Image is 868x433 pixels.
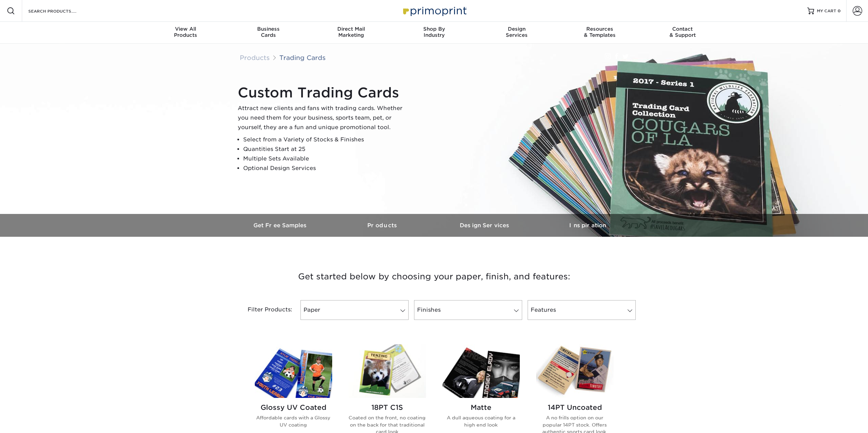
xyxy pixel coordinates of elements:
h1: Custom Trading Cards [238,84,408,101]
li: Quantities Start at 25 [243,144,408,154]
a: Inspiration [536,214,639,237]
span: Business [227,26,310,32]
img: Glossy UV Coated Trading Cards [255,344,332,398]
a: Products [332,214,434,237]
p: Affordable cards with a Glossy UV coating [255,414,332,428]
div: Industry [393,26,475,38]
h3: Get Free Samples [230,222,332,229]
div: Marketing [310,26,393,38]
a: BusinessCards [227,22,310,44]
a: Get Free Samples [230,214,332,237]
a: Features [528,300,636,320]
a: Paper [300,300,409,320]
a: Shop ByIndustry [393,22,475,44]
div: Services [475,26,558,38]
div: & Support [641,26,724,38]
span: Contact [641,26,724,32]
a: Products [240,54,270,61]
li: Optional Design Services [243,164,408,173]
p: Attract new clients and fans with trading cards. Whether you need them for your business, sports ... [238,104,408,132]
div: Cards [227,26,310,38]
span: Shop By [393,26,475,32]
img: 18PT C1S Trading Cards [349,344,426,398]
div: & Templates [558,26,641,38]
li: Select from a Variety of Stocks & Finishes [243,135,408,144]
a: Design Services [434,214,536,237]
a: Trading Cards [279,54,326,61]
h3: Design Services [434,222,536,229]
a: Finishes [414,300,522,320]
div: Filter Products: [230,300,298,320]
a: Direct MailMarketing [310,22,393,44]
span: View All [144,26,227,32]
h2: Matte [442,403,520,412]
span: 0 [838,9,841,13]
p: A dull aqueous coating for a high end look [442,414,520,428]
h2: 18PT C1S [349,403,426,412]
span: MY CART [817,8,836,14]
h2: Glossy UV Coated [255,403,332,412]
span: Design [475,26,558,32]
h3: Get started below by choosing your paper, finish, and features: [235,261,634,292]
span: Direct Mail [310,26,393,32]
h3: Inspiration [536,222,639,229]
input: SEARCH PRODUCTS..... [28,7,94,15]
img: Matte Trading Cards [442,344,520,398]
img: 14PT Uncoated Trading Cards [536,344,614,398]
h3: Products [332,222,434,229]
span: Resources [558,26,641,32]
a: View AllProducts [144,22,227,44]
a: DesignServices [475,22,558,44]
li: Multiple Sets Available [243,154,408,164]
a: Resources& Templates [558,22,641,44]
a: Contact& Support [641,22,724,44]
img: Primoprint [400,3,468,18]
div: Products [144,26,227,38]
h2: 14PT Uncoated [536,403,614,412]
